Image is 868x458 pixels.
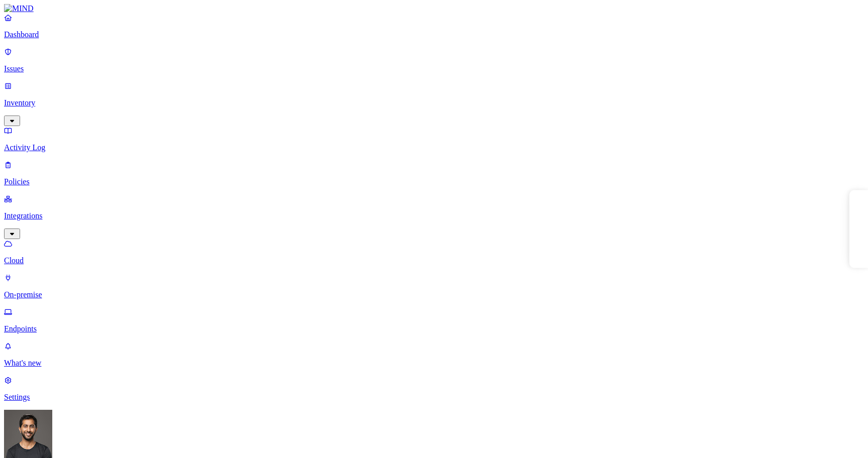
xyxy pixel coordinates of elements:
p: Inventory [4,98,864,107]
p: What's new [4,359,864,368]
p: Activity Log [4,143,864,152]
img: MIND [4,4,34,13]
a: Endpoints [4,307,864,333]
p: Integrations [4,211,864,220]
a: What's new [4,341,864,368]
a: Activity Log [4,126,864,152]
a: Dashboard [4,13,864,39]
p: Policies [4,177,864,186]
a: MIND [4,4,864,13]
p: Dashboard [4,30,864,39]
img: Hod Bin Noon [4,410,52,458]
a: Policies [4,160,864,186]
a: On-premise [4,273,864,299]
a: Integrations [4,194,864,238]
a: Settings [4,376,864,402]
p: Settings [4,393,864,402]
a: Issues [4,47,864,73]
p: Issues [4,64,864,73]
a: Cloud [4,239,864,265]
a: Inventory [4,81,864,125]
p: On-premise [4,290,864,299]
p: Endpoints [4,324,864,333]
p: Cloud [4,256,864,265]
